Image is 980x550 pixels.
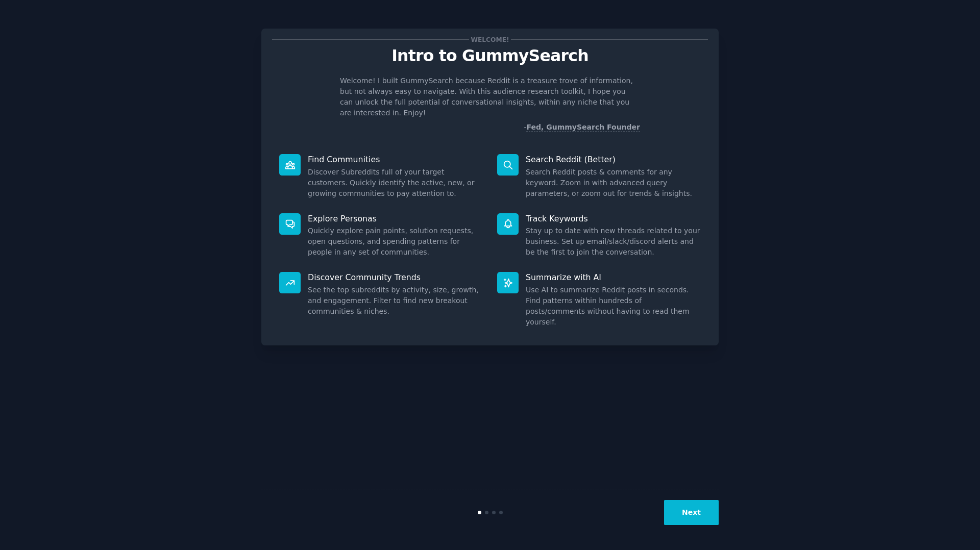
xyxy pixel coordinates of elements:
dd: Search Reddit posts & comments for any keyword. Zoom in with advanced query parameters, or zoom o... [526,167,701,199]
p: Welcome! I built GummySearch because Reddit is a treasure trove of information, but not always ea... [340,76,640,118]
p: Search Reddit (Better) [526,154,701,165]
p: Summarize with AI [526,272,701,283]
button: Next [664,500,719,525]
p: Find Communities [308,154,483,165]
span: Welcome! [469,34,511,45]
dd: See the top subreddits by activity, size, growth, and engagement. Filter to find new breakout com... [308,285,483,317]
a: Fed, GummySearch Founder [526,123,640,132]
p: Track Keywords [526,213,701,224]
p: Intro to GummySearch [272,47,708,65]
dd: Discover Subreddits full of your target customers. Quickly identify the active, new, or growing c... [308,167,483,199]
dd: Quickly explore pain points, solution requests, open questions, and spending patterns for people ... [308,226,483,258]
div: - [524,122,640,133]
dd: Use AI to summarize Reddit posts in seconds. Find patterns within hundreds of posts/comments with... [526,285,701,328]
p: Explore Personas [308,213,483,224]
p: Discover Community Trends [308,272,483,283]
dd: Stay up to date with new threads related to your business. Set up email/slack/discord alerts and ... [526,226,701,258]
